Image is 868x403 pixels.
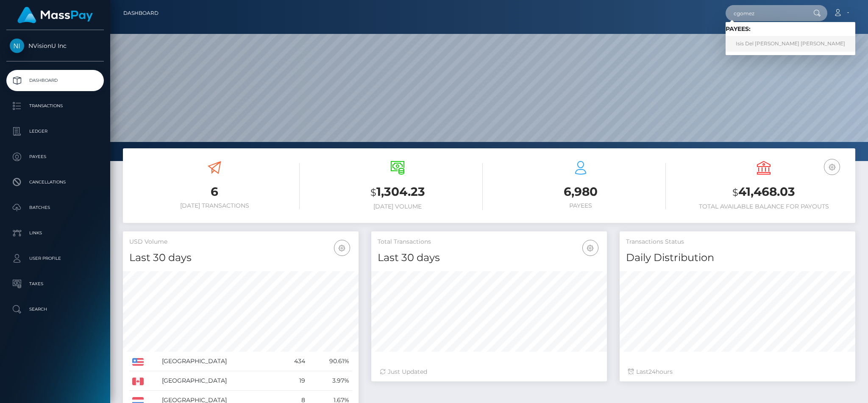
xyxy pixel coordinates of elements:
[626,238,849,246] h5: Transactions Status
[726,25,855,33] h6: Payees:
[6,172,104,193] a: Cancellations
[370,186,376,198] small: $
[679,183,849,201] h3: 41,468.03
[648,368,656,375] span: 24
[679,203,849,210] h6: Total Available Balance for Payouts
[10,303,100,316] p: Search
[10,201,100,214] p: Batches
[10,100,100,112] p: Transactions
[10,150,100,163] p: Payees
[10,278,100,290] p: Taxes
[6,197,104,218] a: Batches
[132,378,144,385] img: CA.png
[312,183,483,201] h3: 1,304.23
[132,358,144,366] img: US.png
[626,250,849,265] h4: Daily Distribution
[17,7,93,23] img: MassPay Logo
[6,42,104,50] span: NVisionU Inc
[159,371,279,391] td: [GEOGRAPHIC_DATA]
[6,248,104,269] a: User Profile
[129,250,352,265] h4: Last 30 days
[495,183,666,200] h3: 6,980
[308,352,352,371] td: 90.61%
[726,36,855,52] a: Isis Del [PERSON_NAME] [PERSON_NAME]
[10,252,100,265] p: User Profile
[123,4,159,22] a: Dashboard
[10,176,100,189] p: Cancellations
[6,299,104,320] a: Search
[10,74,100,87] p: Dashboard
[378,238,601,246] h5: Total Transactions
[6,273,104,295] a: Taxes
[6,222,104,244] a: Links
[6,146,104,167] a: Payees
[6,70,104,91] a: Dashboard
[6,95,104,117] a: Transactions
[308,371,352,391] td: 3.97%
[732,186,738,198] small: $
[10,227,100,239] p: Links
[129,238,352,246] h5: USD Volume
[279,371,308,391] td: 19
[129,183,300,200] h3: 6
[6,121,104,142] a: Ledger
[628,367,847,376] div: Last hours
[495,202,666,209] h6: Payees
[159,352,279,371] td: [GEOGRAPHIC_DATA]
[378,250,601,265] h4: Last 30 days
[10,125,100,138] p: Ledger
[279,352,308,371] td: 434
[380,367,598,376] div: Just Updated
[726,5,805,21] input: Search...
[10,39,24,53] img: NVisionU Inc
[312,203,483,210] h6: [DATE] Volume
[129,202,300,209] h6: [DATE] Transactions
